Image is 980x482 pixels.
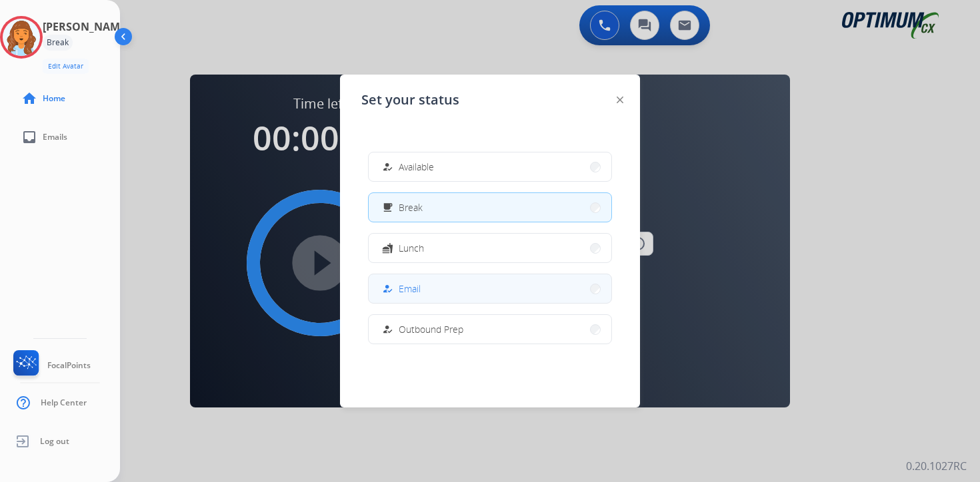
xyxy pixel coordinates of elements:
span: Available [399,160,434,174]
img: avatar [3,19,40,56]
button: Edit Avatar [43,59,89,74]
span: Home [43,93,65,104]
p: 0.20.1027RC [906,458,967,474]
mat-icon: inbox [21,129,37,145]
mat-icon: how_to_reg [382,161,393,172]
span: Help Center [41,397,87,408]
span: Break [399,200,423,214]
button: Available [369,152,611,181]
img: close-button [617,97,623,103]
a: FocalPoints [11,350,91,381]
span: Emails [43,132,67,142]
button: Lunch [369,234,611,262]
span: Lunch [399,241,424,255]
span: FocalPoints [47,360,91,371]
mat-icon: fastfood [382,242,393,254]
div: Break [43,35,73,51]
h3: [PERSON_NAME] [43,19,129,35]
span: Log out [40,436,69,447]
span: Email [399,282,421,296]
button: Outbound Prep [369,315,611,344]
span: Set your status [361,91,459,109]
mat-icon: how_to_reg [382,324,393,335]
mat-icon: home [21,91,37,107]
span: Outbound Prep [399,322,463,336]
button: Break [369,193,611,222]
mat-icon: how_to_reg [382,283,393,294]
mat-icon: free_breakfast [382,202,393,213]
button: Email [369,274,611,303]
